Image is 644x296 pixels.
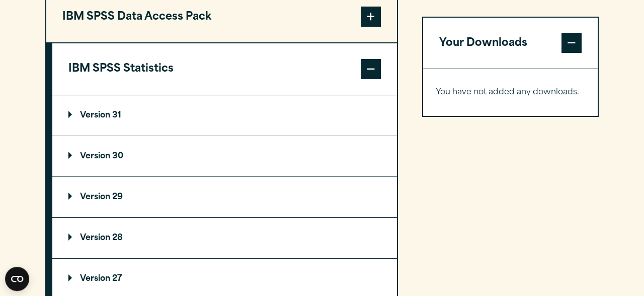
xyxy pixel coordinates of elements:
[52,43,397,95] button: IBM SPSS Statistics
[52,177,397,217] summary: Version 29
[436,85,585,100] p: You have not added any downloads.
[423,69,598,116] div: Your Downloads
[52,218,397,258] summary: Version 28
[68,234,123,242] p: Version 28
[68,275,122,283] p: Version 27
[52,136,397,176] summary: Version 30
[68,111,121,120] p: Version 31
[68,193,123,201] p: Version 29
[52,95,397,136] summary: Version 31
[68,152,123,160] p: Version 30
[423,17,598,69] button: Your Downloads
[5,267,29,291] button: Open CMP widget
